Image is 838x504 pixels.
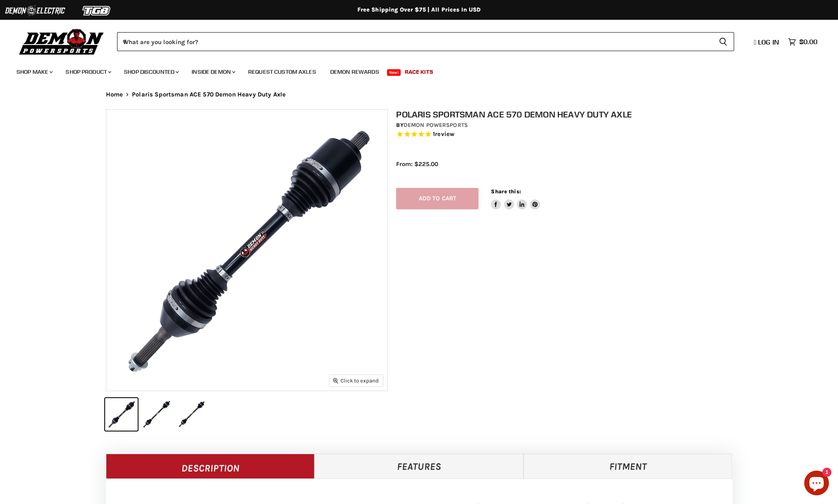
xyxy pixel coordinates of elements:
[491,188,521,195] span: Share this:
[242,63,322,80] a: Request Custom Axles
[106,91,123,98] a: Home
[399,63,439,80] a: Race Kits
[89,91,749,98] nav: Breadcrumbs
[802,471,831,497] inbox-online-store-chat: Shopify online store chat
[10,63,58,80] a: Shop Make
[315,454,523,478] a: Features
[106,110,387,391] img: IMAGE
[4,3,66,19] img: Demon Electric Logo 2
[433,130,454,138] span: 1 reviews
[59,63,116,80] a: Shop Product
[106,454,315,478] a: Description
[89,6,749,14] div: Free Shipping Over $75 | All Prices In USD
[10,60,815,80] ul: Main menu
[324,63,385,80] a: Demon Rewards
[758,38,779,46] span: Log in
[117,32,712,51] input: When autocomplete results are available use up and down arrows to review and enter to select
[799,38,817,46] span: $0.00
[712,32,734,51] button: Search
[140,398,173,431] button: IMAGE thumbnail
[16,27,107,56] img: Demon Powersports
[132,91,286,98] span: Polaris Sportsman ACE 570 Demon Heavy Duty Axle
[185,63,240,80] a: Inside Demon
[491,188,540,210] aside: Share this:
[66,3,128,19] img: TGB Logo 2
[784,36,822,48] a: $0.00
[117,32,734,51] form: Product
[396,130,741,139] span: Rated 5.0 out of 5 stars 1 reviews
[333,377,379,384] span: Click to expand
[396,121,741,130] div: by
[523,454,732,478] a: Fitment
[118,63,184,80] a: Shop Discounted
[396,109,741,120] h1: Polaris Sportsman ACE 570 Demon Heavy Duty Axle
[387,69,401,76] span: New!
[329,375,383,386] button: Click to expand
[435,130,454,138] span: review
[750,38,784,46] a: Log in
[105,398,138,431] button: IMAGE thumbnail
[175,398,208,431] button: IMAGE thumbnail
[404,122,468,129] a: Demon Powersports
[396,160,438,168] span: From: $225.00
